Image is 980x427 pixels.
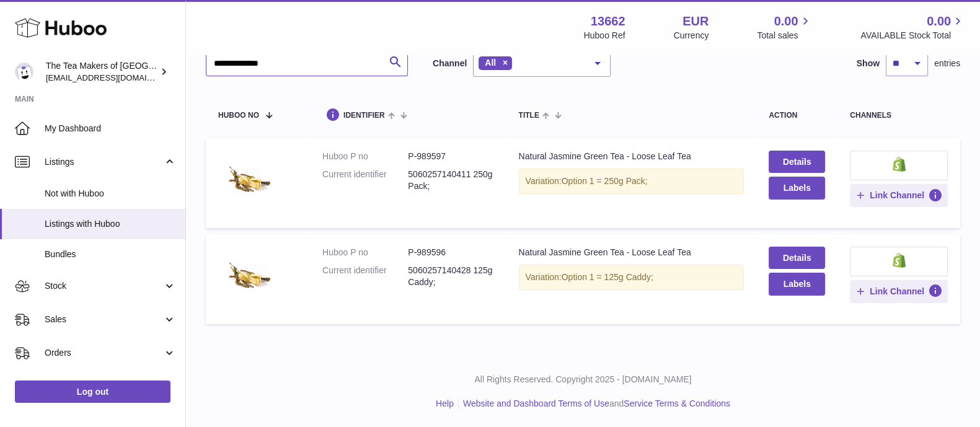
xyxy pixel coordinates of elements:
span: entries [934,58,960,69]
img: shopify-small.png [893,157,906,172]
button: Labels [769,273,825,295]
dd: P-989596 [408,247,493,258]
a: Service Terms & Conditions [624,398,730,408]
img: internalAdmin-13662@internal.huboo.com [15,63,33,81]
a: 0.00 Total sales [757,13,812,42]
dt: Current identifier [322,169,408,192]
dd: P-989597 [408,151,493,162]
label: Channel [433,58,467,69]
span: identifier [343,112,385,120]
span: 0.00 [774,13,798,30]
label: Show [857,58,880,69]
a: Log out [15,381,170,403]
img: shopify-small.png [893,253,906,268]
span: Bundles [45,249,176,260]
dd: 5060257140411 250g Pack; [408,169,493,192]
a: 0.00 AVAILABLE Stock Total [860,13,965,42]
span: [EMAIL_ADDRESS][DOMAIN_NAME] [46,73,182,82]
button: Labels [769,177,825,199]
a: Details [769,151,825,173]
span: Huboo no [218,112,259,120]
span: All [485,58,496,68]
div: Variation: [519,265,744,290]
span: title [519,112,539,120]
span: Option 1 = 125g Caddy; [562,272,653,282]
a: Website and Dashboard Terms of Use [463,398,609,408]
div: The Tea Makers of [GEOGRAPHIC_DATA] [46,60,157,84]
span: AVAILABLE Stock Total [860,30,965,42]
span: Sales [45,314,163,325]
div: Natural Jasmine Green Tea - Loose Leaf Tea [519,247,744,258]
strong: 13662 [591,13,625,30]
span: Link Channel [870,190,924,201]
span: Link Channel [870,286,924,297]
span: Listings [45,156,163,168]
a: Help [436,398,454,408]
dt: Huboo P no [322,151,408,162]
span: My Dashboard [45,123,176,134]
span: 0.00 [927,13,951,30]
span: Total sales [757,30,812,42]
p: All Rights Reserved. Copyright 2025 - [DOMAIN_NAME] [196,374,970,385]
span: Stock [45,280,163,292]
strong: EUR [682,13,709,30]
img: Natural Jasmine Green Tea - Loose Leaf Tea [218,247,280,309]
div: Huboo Ref [584,30,625,42]
button: Link Channel [850,280,948,302]
span: Orders [45,347,163,359]
div: Natural Jasmine Green Tea - Loose Leaf Tea [519,151,744,162]
div: action [769,112,825,120]
dt: Huboo P no [322,247,408,258]
img: Natural Jasmine Green Tea - Loose Leaf Tea [218,151,280,213]
dt: Current identifier [322,265,408,288]
a: Details [769,247,825,269]
span: Option 1 = 250g Pack; [562,176,648,186]
span: Not with Huboo [45,188,176,200]
button: Link Channel [850,184,948,206]
div: Currency [674,30,709,42]
div: Variation: [519,169,744,194]
li: and [459,398,730,410]
span: Listings with Huboo [45,218,176,230]
div: channels [850,112,948,120]
dd: 5060257140428 125g Caddy; [408,265,493,288]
